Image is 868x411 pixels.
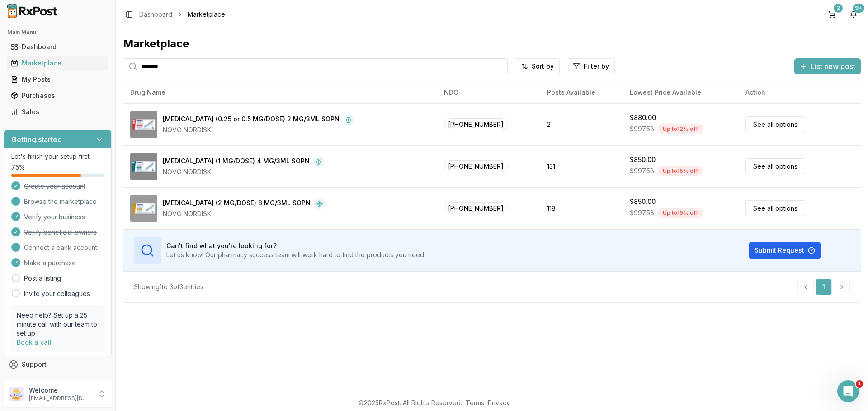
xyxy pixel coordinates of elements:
span: Filter by [584,62,609,71]
span: Browse the marketplace [24,197,97,206]
th: Lowest Price Available [623,82,738,103]
button: Sales [4,105,112,119]
div: NOVO NORDISK [163,125,354,134]
span: 1 [856,380,863,388]
button: List new post [794,58,861,74]
a: Book a call [17,338,52,346]
button: Marketplace [4,56,112,70]
div: My Posts [11,75,104,84]
a: Dashboard [7,39,108,55]
div: [MEDICAL_DATA] (0.25 or 0.5 MG/DOSE) 2 MG/3ML SOPN [163,115,340,125]
td: 118 [540,187,623,229]
p: Let's finish your setup first! [11,152,104,161]
span: 75 % [11,163,25,172]
button: Submit Request [749,242,821,259]
a: Sales [7,104,108,120]
nav: pagination [797,279,850,295]
div: Sales [11,107,104,116]
a: See all options [745,116,805,132]
div: 9+ [853,4,864,13]
div: Purchases [11,91,104,100]
h2: Main Menu [7,29,108,36]
img: User avatar [9,387,24,401]
a: My Posts [7,71,108,88]
a: Dashboard [139,10,172,19]
a: Marketplace [7,55,108,71]
span: $997.58 [630,125,654,134]
th: NDC [437,82,540,103]
button: Sort by [515,58,560,74]
th: Posts Available [540,82,623,103]
p: Let us know! Our pharmacy success team will work hard to find the products you need. [166,250,425,259]
div: Up to 15 % off [658,166,703,176]
div: Dashboard [11,42,104,51]
div: Marketplace [11,59,104,68]
span: Connect a bank account [24,243,97,252]
span: $997.58 [630,208,654,217]
img: Ozempic (2 MG/DOSE) 8 MG/3ML SOPN [130,195,157,222]
button: 2 [825,7,839,22]
span: Verify your business [24,212,85,222]
a: Post a listing [24,274,61,283]
button: Purchases [4,88,112,103]
a: List new post [794,63,861,72]
a: See all options [745,200,805,216]
button: 9+ [846,7,861,22]
span: $997.58 [630,166,654,175]
div: Showing 1 to 3 of 3 entries [134,282,203,291]
span: [PHONE_NUMBER] [444,202,508,214]
span: Create your account [24,182,85,191]
span: Feedback [22,376,52,385]
span: List new post [811,61,855,72]
span: [PHONE_NUMBER] [444,160,508,172]
span: Sort by [532,62,554,71]
div: $850.00 [630,197,656,206]
span: Verify beneficial owners [24,228,97,237]
img: Ozempic (1 MG/DOSE) 4 MG/3ML SOPN [130,153,157,180]
span: [PHONE_NUMBER] [444,118,508,130]
div: $880.00 [630,113,656,122]
p: [EMAIL_ADDRESS][DOMAIN_NAME] [29,395,92,402]
div: Up to 15 % off [658,208,703,218]
span: Make a purchase [24,259,76,268]
td: 131 [540,145,623,187]
img: RxPost Logo [4,4,61,18]
div: Marketplace [123,37,861,51]
h3: Getting started [11,134,62,145]
nav: breadcrumb [139,10,225,19]
a: Privacy [488,399,510,406]
a: Invite your colleagues [24,289,90,298]
div: Up to 12 % off [658,124,703,134]
button: Dashboard [4,40,112,54]
td: 2 [540,103,623,145]
th: Drug Name [123,82,437,103]
span: Marketplace [188,10,225,19]
a: Purchases [7,88,108,104]
div: [MEDICAL_DATA] (2 MG/DOSE) 8 MG/3ML SOPN [163,199,311,209]
button: Feedback [4,373,112,389]
p: Welcome [29,386,92,395]
h3: Can't find what you're looking for? [166,241,425,250]
div: NOVO NORDISK [163,209,325,218]
th: Action [738,82,861,103]
button: My Posts [4,72,112,87]
a: See all options [745,158,805,174]
button: Filter by [567,58,615,74]
a: Terms [466,399,484,406]
div: NOVO NORDISK [163,167,324,176]
img: Ozempic (0.25 or 0.5 MG/DOSE) 2 MG/3ML SOPN [130,111,157,138]
div: 2 [834,4,843,13]
p: Need help? Set up a 25 minute call with our team to set up. [17,311,99,338]
div: $850.00 [630,155,656,164]
div: [MEDICAL_DATA] (1 MG/DOSE) 4 MG/3ML SOPN [163,157,310,167]
a: 1 [816,279,832,295]
button: Support [4,356,112,373]
iframe: Intercom live chat [837,380,859,402]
